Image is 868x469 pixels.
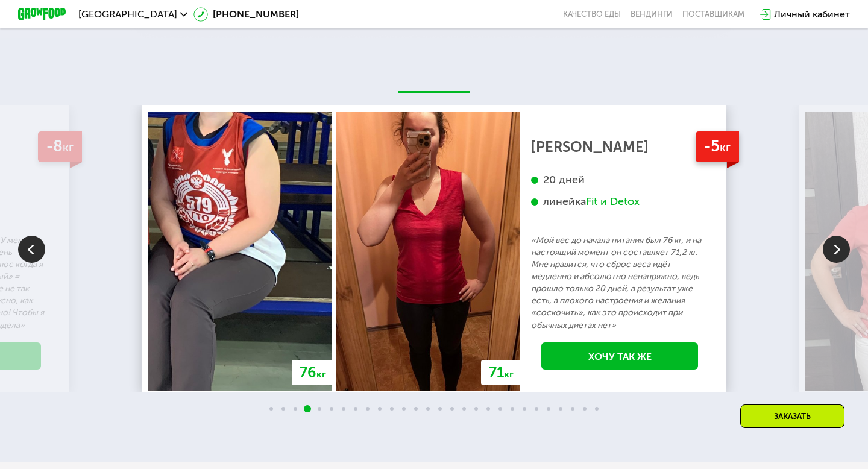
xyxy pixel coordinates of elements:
[504,368,514,380] span: кг
[682,10,744,19] div: поставщикам
[18,236,45,263] img: Slide left
[631,10,673,19] a: Вендинги
[774,7,850,22] div: Личный кабинет
[720,140,731,154] span: кг
[481,360,521,385] div: 71
[541,342,698,370] a: Хочу так же
[531,234,708,331] p: «Мой вес до начала питания был 76 кг, и на настоящий момент он составляет 71,2 кг. Мне нравится, ...
[586,195,640,209] div: Fit и Detox
[531,173,708,187] div: 20 дней
[740,404,844,428] div: Заказать
[696,131,739,162] div: -5
[563,10,621,19] a: Качество еды
[193,7,299,22] a: [PHONE_NUMBER]
[63,140,74,154] span: кг
[292,360,334,385] div: 76
[316,368,326,380] span: кг
[38,131,82,162] div: -8
[78,10,177,19] span: [GEOGRAPHIC_DATA]
[531,141,708,153] div: [PERSON_NAME]
[531,195,708,209] div: линейка
[823,236,850,263] img: Slide right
